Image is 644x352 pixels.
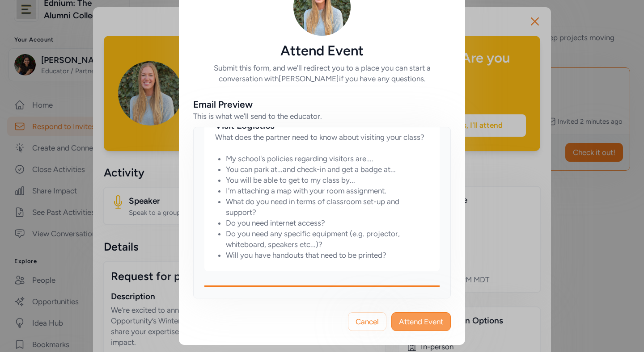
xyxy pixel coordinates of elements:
[193,111,322,122] div: This is what we'll send to the educator.
[226,196,429,218] li: What do you need in terms of classroom set-up and support?
[356,316,379,327] span: Cancel
[226,228,429,250] li: Do you need any specific equipment (e.g. projector, whiteboard, speakers etc...)?
[226,185,429,196] li: I'm attaching a map with your room assignment.
[399,316,443,327] span: Attend Event
[391,312,451,331] button: Attend Event
[226,164,429,175] li: You can park at...and check-in and get a badge at...
[226,175,429,185] li: You will be able to get to my class by...
[226,250,429,260] li: Will you have handouts that need to be printed?
[193,98,253,111] div: Email Preview
[193,63,451,84] h6: Submit this form, and we'll redirect you to a place you can start a conversation with [PERSON_NAM...
[226,153,429,164] li: My school's policies regarding visitors are....
[193,43,451,59] h5: Attend Event
[348,312,386,331] button: Cancel
[215,132,429,142] div: What does the partner need to know about visiting your class?
[226,218,429,228] li: Do you need internet access?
